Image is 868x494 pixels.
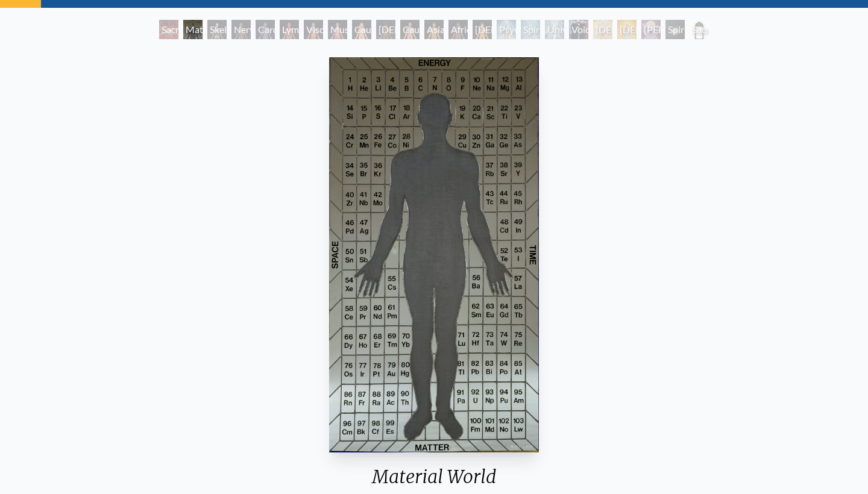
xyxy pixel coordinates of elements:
[641,20,661,39] div: [PERSON_NAME]
[183,20,203,39] div: Material World
[400,20,420,39] div: Caucasian Man
[569,20,588,39] div: Void Clear Light
[231,20,251,39] div: Nervous System
[448,20,468,39] div: African Man
[376,20,395,39] div: [DEMOGRAPHIC_DATA] Woman
[329,57,539,452] img: 1-Material-World-1986-Alex-Grey-watermarked.jpg
[545,20,564,39] div: Universal Mind Lattice
[159,20,178,39] div: Sacred Mirrors Room, [GEOGRAPHIC_DATA]
[617,20,637,39] div: [DEMOGRAPHIC_DATA]
[473,20,492,39] div: [DEMOGRAPHIC_DATA] Woman
[521,20,540,39] div: Spiritual Energy System
[328,20,347,39] div: Muscle System
[690,20,709,39] div: Sacred Mirrors Frame
[280,20,299,39] div: Lymphatic System
[352,20,371,39] div: Caucasian Woman
[593,20,612,39] div: [DEMOGRAPHIC_DATA]
[424,20,444,39] div: Asian Man
[207,20,227,39] div: Skeletal System
[304,20,323,39] div: Viscera
[665,20,685,39] div: Spiritual World
[256,20,275,39] div: Cardiovascular System
[497,20,516,39] div: Psychic Energy System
